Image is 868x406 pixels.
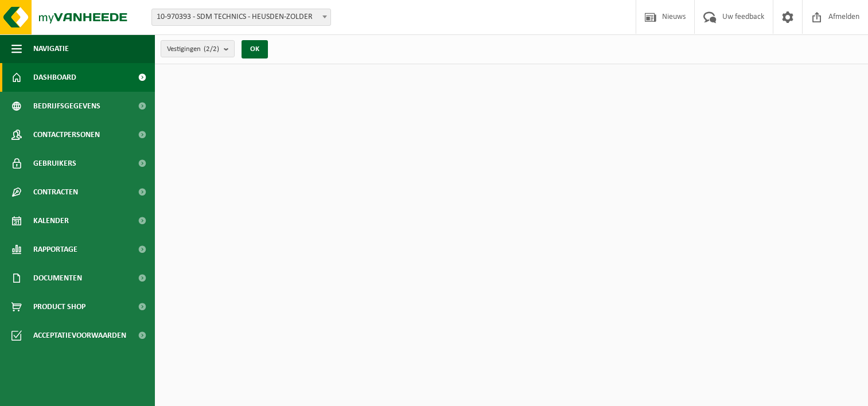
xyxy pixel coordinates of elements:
button: OK [242,40,268,58]
span: Navigatie [33,34,69,63]
span: Product Shop [33,292,85,321]
span: Rapportage [33,235,77,264]
button: Vestigingen(2/2) [161,40,235,57]
span: Contracten [33,178,78,206]
span: Kalender [33,206,69,235]
span: Bedrijfsgegevens [33,92,100,120]
span: Vestigingen [167,41,219,58]
span: Gebruikers [33,149,76,178]
span: Contactpersonen [33,120,100,149]
span: 10-970393 - SDM TECHNICS - HEUSDEN-ZOLDER [151,9,331,26]
span: 10-970393 - SDM TECHNICS - HEUSDEN-ZOLDER [152,9,330,25]
count: (2/2) [204,45,219,53]
span: Documenten [33,264,82,292]
span: Dashboard [33,63,76,92]
span: Acceptatievoorwaarden [33,321,126,350]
